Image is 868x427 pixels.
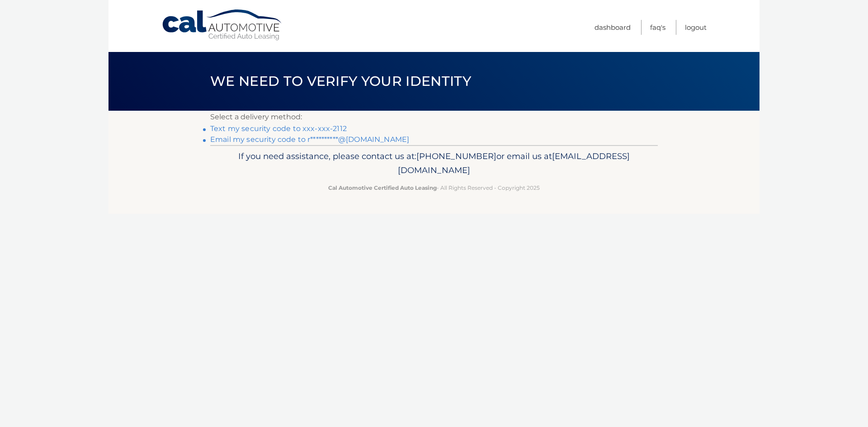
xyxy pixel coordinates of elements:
[210,135,409,144] a: Email my security code to r**********@[DOMAIN_NAME]
[216,183,652,192] p: - All Rights Reserved - Copyright 2025
[594,20,631,35] a: Dashboard
[650,20,665,35] a: FAQ's
[216,149,652,178] p: If you need assistance, please contact us at: or email us at
[416,151,496,161] span: [PHONE_NUMBER]
[161,9,283,41] a: Cal Automotive
[210,73,471,89] span: We need to verify your identity
[328,184,437,191] strong: Cal Automotive Certified Auto Leasing
[210,124,347,133] a: Text my security code to xxx-xxx-2112
[210,111,658,123] p: Select a delivery method:
[685,20,707,35] a: Logout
